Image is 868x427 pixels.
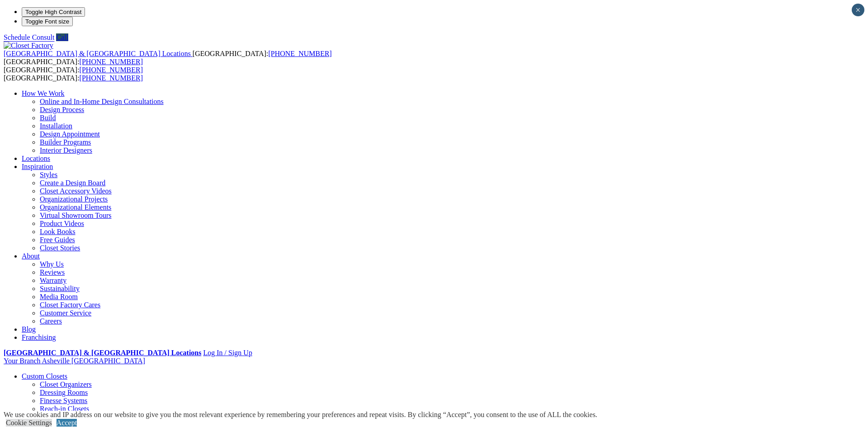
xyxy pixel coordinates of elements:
[40,228,75,235] a: Look Books
[40,285,80,292] a: Sustainability
[22,7,85,17] button: Toggle High Contrast
[22,372,67,380] a: Custom Closets
[40,179,105,187] a: Create a Design Board
[22,89,65,97] a: How We Work
[40,138,91,146] a: Builder Programs
[40,317,62,325] a: Careers
[4,411,597,419] div: We use cookies and IP address on our website to give you the most relevant experience by remember...
[268,50,331,57] a: [PHONE_NUMBER]
[4,33,54,41] a: Schedule Consult
[25,18,69,25] span: Toggle Font size
[4,50,332,66] span: [GEOGRAPHIC_DATA]: [GEOGRAPHIC_DATA]:
[40,309,91,317] a: Customer Service
[40,187,112,195] a: Closet Accessory Videos
[4,66,143,82] span: [GEOGRAPHIC_DATA]: [GEOGRAPHIC_DATA]:
[40,106,84,113] a: Design Process
[4,50,193,57] a: [GEOGRAPHIC_DATA] & [GEOGRAPHIC_DATA] Locations
[40,277,66,284] a: Warranty
[22,17,73,26] button: Toggle Font size
[40,260,64,268] a: Why Us
[40,203,111,211] a: Organizational Elements
[42,357,145,365] span: Asheville [GEOGRAPHIC_DATA]
[80,66,143,74] a: [PHONE_NUMBER]
[40,146,92,154] a: Interior Designers
[22,333,56,341] a: Franchising
[40,114,56,122] a: Build
[4,50,191,57] span: [GEOGRAPHIC_DATA] & [GEOGRAPHIC_DATA] Locations
[40,211,112,219] a: Virtual Showroom Tours
[40,293,78,300] a: Media Room
[40,195,108,203] a: Organizational Projects
[22,163,53,170] a: Inspiration
[22,155,50,162] a: Locations
[4,357,40,365] span: Your Branch
[203,349,252,357] a: Log In / Sign Up
[40,220,84,227] a: Product Videos
[22,252,40,260] a: About
[40,389,88,396] a: Dressing Rooms
[40,122,72,130] a: Installation
[80,74,143,82] a: [PHONE_NUMBER]
[80,58,143,66] a: [PHONE_NUMBER]
[4,357,145,365] a: Your Branch Asheville [GEOGRAPHIC_DATA]
[852,4,864,16] button: Close
[40,405,89,413] a: Reach-in Closets
[4,349,201,357] a: [GEOGRAPHIC_DATA] & [GEOGRAPHIC_DATA] Locations
[57,419,77,427] a: Accept
[40,268,65,276] a: Reviews
[40,244,80,252] a: Closet Stories
[40,397,87,404] a: Finesse Systems
[22,325,36,333] a: Blog
[40,380,92,388] a: Closet Organizers
[40,301,100,309] a: Closet Factory Cares
[6,419,52,427] a: Cookie Settings
[40,236,75,244] a: Free Guides
[4,42,53,50] img: Closet Factory
[40,98,164,105] a: Online and In-Home Design Consultations
[40,130,100,138] a: Design Appointment
[25,9,81,15] span: Toggle High Contrast
[56,33,68,41] a: Call
[40,171,57,178] a: Styles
